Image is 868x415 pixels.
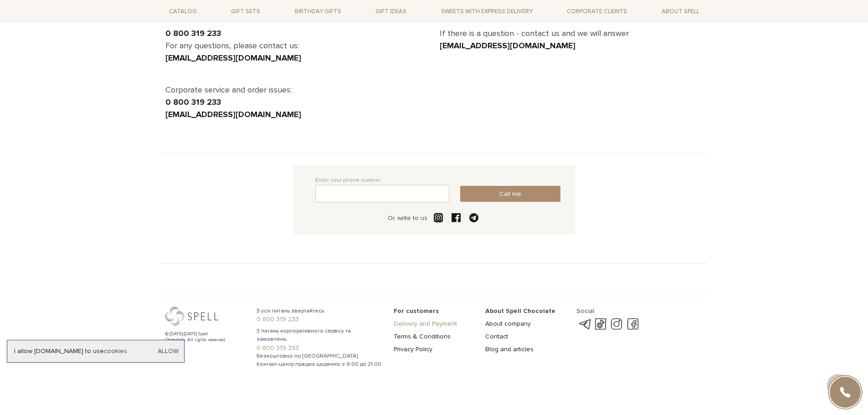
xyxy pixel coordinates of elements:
[576,307,640,315] div: Social:
[658,5,703,19] span: About Spell
[257,344,383,352] a: 0 800 319 233
[388,214,429,222] div: Or, write to us:
[372,5,410,19] span: Gift ideas
[437,4,536,19] a: Sweets with express delivery
[257,327,383,343] span: З питань корпоративного сервісу та замовлень:
[394,320,457,328] a: Delivery and Payment
[257,360,383,369] span: Контакт-центр працює щоденно з 9:00 до 21:00
[394,333,451,340] a: Terms & Conditions
[165,97,221,107] a: 0 800 319 233
[227,5,264,19] span: Gift sets
[609,319,624,330] a: instagram
[485,345,534,353] a: Blog and articles
[291,5,345,19] span: Birthday gifts
[394,345,432,353] a: Privacy Policy
[257,307,383,315] span: З усіх питань звертайтесь:
[160,27,434,121] div: For any questions, please contact us: Corporate service and order issues:
[485,307,555,315] span: About Spell Chocolate
[104,347,127,355] a: cookies
[460,186,560,202] button: Call me
[165,28,221,38] a: 0 800 319 233
[485,333,508,340] a: Contact
[576,319,592,330] a: telegram
[7,347,184,355] div: I allow [DOMAIN_NAME] to use
[165,53,301,63] a: [EMAIL_ADDRESS][DOMAIN_NAME]
[257,352,383,360] span: Безкоштовно по [GEOGRAPHIC_DATA]
[440,41,575,51] a: [EMAIL_ADDRESS][DOMAIN_NAME]
[315,176,380,184] label: Enter your phone number
[165,109,301,119] a: [EMAIL_ADDRESS][DOMAIN_NAME]
[434,27,709,121] div: If there is a question - contact us and we will answer
[158,347,179,355] a: Allow
[257,315,383,323] a: 0 800 319 233
[165,5,200,19] span: Catalog
[165,331,227,343] div: © [DATE]-[DATE] Spell Chocolate. All rights reserved.
[485,320,531,328] a: About company
[593,319,608,330] a: tik-tok
[625,319,641,330] a: facebook
[563,4,631,19] a: Corporate clients
[394,307,439,315] span: For customers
